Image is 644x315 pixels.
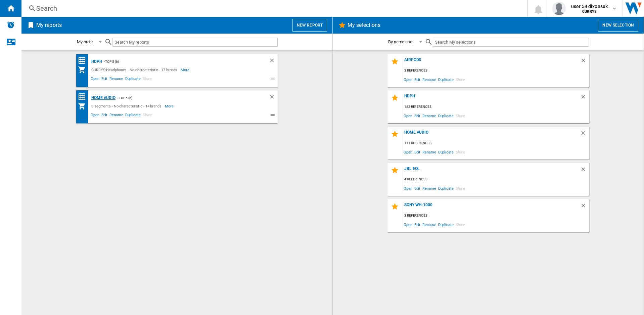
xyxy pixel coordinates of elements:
span: user 54 dixonsuk [571,3,608,10]
div: HDPH [90,57,102,66]
span: Edit [413,111,422,120]
div: - Top 5 (6) [116,94,256,102]
div: 111 references [403,139,589,147]
div: Delete [269,94,278,102]
div: Price Matrix [78,93,90,101]
div: By name asc. [388,39,413,44]
input: Search My reports [112,38,278,47]
span: Edit [413,75,422,84]
span: Duplicate [124,112,142,120]
span: More [165,102,175,110]
span: Open [403,111,413,120]
span: Duplicate [437,147,455,156]
span: Edit [413,147,422,156]
div: Home Audio [90,94,116,102]
span: Rename [421,111,437,120]
div: Price Matrix [78,56,90,65]
span: Share [455,111,466,120]
span: Open [403,75,413,84]
h2: My selections [346,19,382,32]
div: HDPH [403,94,580,103]
div: Delete [580,57,589,66]
span: More [181,66,190,74]
button: New selection [598,19,638,32]
span: Open [403,220,413,229]
span: Edit [100,112,109,120]
span: Share [142,112,153,120]
div: Delete [580,94,589,103]
div: 182 references [403,103,589,111]
span: Rename [108,112,124,120]
div: Search [36,4,510,13]
span: Rename [108,76,124,84]
div: Delete [580,130,589,139]
span: Share [455,75,466,84]
button: New report [292,19,327,32]
div: Delete [269,57,278,66]
span: Duplicate [437,184,455,193]
span: Open [90,76,100,84]
div: Delete [580,166,589,175]
img: alerts-logo.svg [7,21,15,29]
div: Sony WH-1000 [403,203,580,212]
div: Airpods [403,57,580,66]
span: Share [455,220,466,229]
div: Delete [580,203,589,212]
input: Search My selections [433,38,589,47]
span: Rename [421,75,437,84]
span: Edit [413,220,422,229]
img: profile.jpg [552,2,566,15]
span: Rename [421,147,437,156]
span: Open [403,184,413,193]
div: JBL EOL [403,166,580,175]
span: Duplicate [437,111,455,120]
h2: My reports [35,19,63,32]
span: Rename [421,220,437,229]
b: CURRYS [582,9,597,14]
span: Rename [421,184,437,193]
div: 3 references [403,66,589,75]
span: Share [455,147,466,156]
div: Home Audio [403,130,580,139]
div: 4 references [403,175,589,184]
span: Duplicate [437,220,455,229]
div: My Assortment [78,66,90,74]
span: Duplicate [124,76,142,84]
span: Duplicate [437,75,455,84]
div: CURRYS:Headphones - No characteristic - 17 brands [90,66,181,74]
span: Open [90,112,100,120]
div: My order [77,39,93,44]
span: Share [455,184,466,193]
span: Share [142,76,153,84]
span: Open [403,147,413,156]
div: My Assortment [78,102,90,110]
span: Edit [100,76,109,84]
span: Edit [413,184,422,193]
div: 3 segments - No characteristic - 14 brands [90,102,165,110]
div: 3 references [403,212,589,220]
div: - Top 5 (6) [102,57,256,66]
